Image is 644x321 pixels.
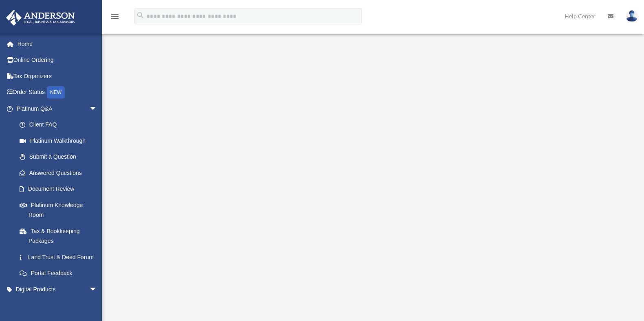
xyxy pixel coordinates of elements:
[626,10,638,22] img: User Pic
[11,117,110,133] a: Client FAQ
[152,50,592,294] iframe: <span data-mce-type="bookmark" style="display: inline-block; width: 0px; overflow: hidden; line-h...
[47,86,65,98] div: NEW
[11,249,110,265] a: Land Trust & Deed Forum
[89,100,106,117] span: arrow_drop_down
[110,14,120,21] a: menu
[89,281,106,298] span: arrow_drop_down
[6,52,110,68] a: Online Ordering
[11,197,110,223] a: Platinum Knowledge Room
[6,281,110,297] a: Digital Productsarrow_drop_down
[11,181,110,197] a: Document Review
[4,10,77,26] img: Anderson Advisors Platinum Portal
[11,165,110,181] a: Answered Questions
[11,265,110,282] a: Portal Feedback
[11,133,106,149] a: Platinum Walkthrough
[136,11,145,20] i: search
[110,11,120,21] i: menu
[6,36,110,52] a: Home
[6,100,110,117] a: Platinum Q&Aarrow_drop_down
[11,223,110,249] a: Tax & Bookkeeping Packages
[11,149,110,165] a: Submit a Question
[6,68,110,84] a: Tax Organizers
[6,84,110,101] a: Order StatusNEW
